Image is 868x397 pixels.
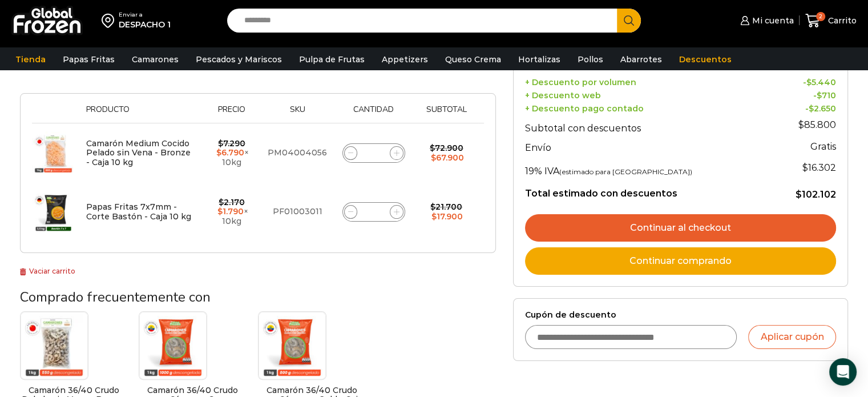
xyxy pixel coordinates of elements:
[219,197,245,207] bdi: 2.170
[20,267,75,275] a: Vaciar carrito
[525,310,836,320] label: Cupón de descuento
[366,204,382,220] input: Product quantity
[119,11,171,19] div: Enviar a
[430,202,462,212] bdi: 21.700
[216,147,244,158] bdi: 6.790
[802,162,836,173] span: 16.302
[559,167,692,176] small: (estimado para [GEOGRAPHIC_DATA])
[431,211,463,222] bdi: 17.900
[829,358,857,386] div: Open Intercom Messenger
[525,114,768,137] th: Subtotal con descuentos
[439,49,507,70] a: Queso Crema
[525,87,768,101] th: + Descuento web
[190,49,288,70] a: Pescados y Mariscos
[798,119,836,130] bdi: 85.800
[810,141,836,152] strong: Gratis
[809,103,836,114] bdi: 2.650
[816,12,825,21] span: 2
[572,49,609,70] a: Pollos
[57,49,120,70] a: Papas Fritas
[615,49,668,70] a: Abarrotes
[262,123,333,183] td: PM04004056
[525,247,836,275] a: Continuar comprando
[817,90,836,101] bdi: 710
[768,75,836,88] td: -
[431,211,437,222] span: $
[217,206,223,216] span: $
[217,206,244,216] bdi: 1.790
[817,90,822,101] span: $
[525,157,768,179] th: 19% IVA
[737,9,793,32] a: Mi cuenta
[366,145,382,161] input: Product quantity
[796,189,836,200] bdi: 102.102
[293,49,370,70] a: Pulpa de Frutas
[431,153,464,163] bdi: 67.900
[216,147,221,158] span: $
[201,182,262,241] td: × 10kg
[119,19,171,30] div: DESPACHO 1
[768,101,836,114] td: -
[673,49,737,70] a: Descuentos
[525,214,836,242] a: Continuar al checkout
[262,105,333,123] th: Sku
[219,197,224,207] span: $
[201,123,262,183] td: × 10kg
[749,15,794,26] span: Mi cuenta
[102,11,119,30] img: address-field-icon.svg
[80,105,201,123] th: Producto
[525,101,768,114] th: + Descuento pago contado
[431,153,436,163] span: $
[218,138,223,149] span: $
[218,138,245,149] bdi: 7.290
[376,49,434,70] a: Appetizers
[10,49,51,70] a: Tienda
[825,15,857,26] span: Carrito
[805,7,857,34] a: 2 Carrito
[525,137,768,157] th: Envío
[806,77,836,87] bdi: 5.440
[430,143,463,153] bdi: 72.900
[768,87,836,101] td: -
[525,179,768,201] th: Total estimado con descuentos
[809,103,814,114] span: $
[430,202,435,212] span: $
[796,189,802,200] span: $
[430,143,435,153] span: $
[415,105,478,123] th: Subtotal
[617,9,641,33] button: Search button
[512,49,566,70] a: Hortalizas
[86,202,191,222] a: Papas Fritas 7x7mm - Corte Bastón - Caja 10 kg
[798,119,804,130] span: $
[262,182,333,241] td: PF01003011
[802,162,808,173] span: $
[806,77,812,87] span: $
[20,288,211,306] span: Comprado frecuentemente con
[126,49,184,70] a: Camarones
[748,325,836,349] button: Aplicar cupón
[525,75,768,88] th: + Descuento por volumen
[201,105,262,123] th: Precio
[86,138,191,168] a: Camarón Medium Cocido Pelado sin Vena - Bronze - Caja 10 kg
[333,105,414,123] th: Cantidad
